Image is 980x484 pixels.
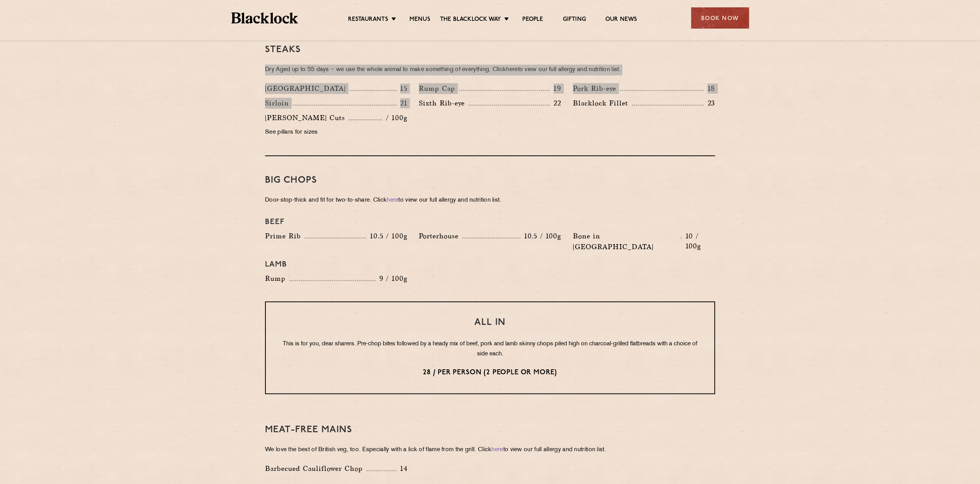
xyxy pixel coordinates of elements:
p: 9 / 100g [375,273,408,284]
p: 15 [396,83,408,93]
h4: Lamb [265,260,715,269]
h4: Beef [265,217,715,227]
a: Menus [409,16,430,24]
p: [GEOGRAPHIC_DATA] [265,83,350,94]
p: Blacklock Fillet [573,98,632,109]
p: This is for you, dear sharers. Pre-chop bites followed by a heady mix of beef, pork and lamb skin... [281,339,699,359]
a: here [506,67,518,73]
a: here [491,447,503,453]
p: 10 / 100g [681,231,715,251]
p: [PERSON_NAME] Cuts [265,112,349,123]
p: Rump Cap [419,83,459,94]
p: / 100g [382,113,407,123]
p: Prime Rib [265,231,305,241]
a: The Blacklock Way [440,16,501,24]
p: 10.5 / 100g [520,231,561,241]
h3: Steaks [265,45,715,55]
h3: All In [281,318,699,328]
p: Sirloin [265,98,293,109]
h3: Big Chops [265,175,715,185]
p: Sixth Rib-eye [419,98,469,109]
p: Dry Aged up to 55 days − we use the whole animal to make something of everything. Click to view o... [265,65,715,75]
p: 18 [703,83,715,93]
a: People [522,16,543,24]
a: Gifting [562,16,586,24]
a: Restaurants [348,16,388,24]
p: 10.5 / 100g [366,231,407,241]
a: here [387,197,398,203]
p: We love the best of British veg, too. Especially with a lick of flame from the grill. Click to vi... [265,445,715,455]
p: Barbecued Cauliflower Chop [265,463,367,474]
p: Pork Rib-eye [573,83,620,94]
p: Porterhouse [419,231,462,241]
p: See pillars for sizes [265,127,407,138]
p: 19 [550,83,561,93]
p: Door-stop-thick and fit for two-to-share. Click to view our full allergy and nutrition list. [265,195,715,206]
p: 22 [550,98,561,108]
p: Rump [265,273,289,284]
p: 21 [396,98,408,108]
img: BL_Textured_Logo-footer-cropped.svg [231,12,298,24]
p: Bone in [GEOGRAPHIC_DATA] [573,231,681,252]
h3: Meat-Free mains [265,425,715,435]
p: 28 / per person (2 people or more) [281,368,699,378]
p: 14 [396,464,408,474]
p: 23 [703,98,715,108]
div: Book Now [691,7,749,29]
a: Our News [605,16,637,24]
